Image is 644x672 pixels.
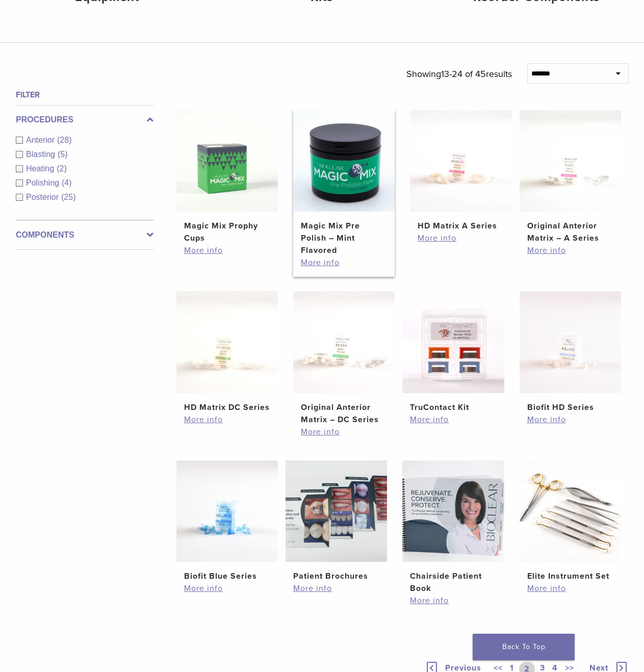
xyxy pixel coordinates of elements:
h2: Magic Mix Pre Polish – Mint Flavored [301,220,387,256]
h2: Original Anterior Matrix – A Series [527,220,613,244]
label: Procedures [16,114,153,126]
a: Back To Top [473,634,575,660]
a: More info [527,244,613,256]
a: TruContact KitTruContact Kit [402,291,504,413]
a: More info [184,582,270,595]
span: Blasting [26,150,58,159]
a: Patient BrochuresPatient Brochures [286,460,387,582]
a: Biofit HD SeriesBiofit HD Series [520,291,621,413]
span: (28) [57,136,71,144]
img: Magic Mix Prophy Cups [176,110,278,212]
img: HD Matrix A Series [410,110,511,212]
a: Elite Instrument SetElite Instrument Set [520,460,621,582]
img: Magic Mix Pre Polish - Mint Flavored [293,110,395,212]
h2: Patient Brochures [293,570,379,582]
span: 13-24 of 45 [441,68,486,80]
a: More info [184,244,270,256]
h2: HD Matrix A Series [418,220,504,232]
img: Original Anterior Matrix - A Series [520,110,621,212]
a: More info [410,413,496,426]
img: Biofit HD Series [520,291,621,393]
p: Showing results [406,63,512,85]
a: Chairside Patient BookChairside Patient Book [402,460,504,595]
a: More info [184,413,270,426]
span: Posterior [26,193,61,201]
a: More info [410,595,496,607]
img: HD Matrix DC Series [176,291,278,393]
h2: Biofit HD Series [527,401,613,413]
h2: Magic Mix Prophy Cups [184,220,270,244]
a: Magic Mix Pre Polish - Mint FlavoredMagic Mix Pre Polish – Mint Flavored [293,110,395,256]
a: HD Matrix DC SeriesHD Matrix DC Series [176,291,278,413]
a: More info [293,582,379,595]
span: (2) [57,164,67,173]
img: Elite Instrument Set [520,460,621,562]
img: Patient Brochures [286,460,387,562]
span: Anterior [26,136,57,144]
img: Original Anterior Matrix - DC Series [293,291,395,393]
h2: Elite Instrument Set [527,570,613,582]
span: (5) [58,150,68,159]
span: Polishing [26,178,62,187]
a: More info [527,413,613,426]
a: More info [301,426,387,438]
a: More info [527,582,613,595]
a: Biofit Blue SeriesBiofit Blue Series [176,460,278,582]
h2: Chairside Patient Book [410,570,496,595]
label: Components [16,229,153,241]
h2: HD Matrix DC Series [184,401,270,413]
a: Magic Mix Prophy CupsMagic Mix Prophy Cups [176,110,278,244]
a: More info [418,232,504,244]
img: TruContact Kit [402,291,504,393]
h2: TruContact Kit [410,401,496,413]
a: HD Matrix A SeriesHD Matrix A Series [410,110,511,232]
span: (25) [61,193,75,201]
img: Biofit Blue Series [176,460,278,562]
a: More info [301,256,387,269]
a: Original Anterior Matrix - A SeriesOriginal Anterior Matrix – A Series [520,110,621,244]
span: Heating [26,164,57,173]
h4: Filter [16,89,153,101]
img: Chairside Patient Book [402,460,504,562]
h2: Original Anterior Matrix – DC Series [301,401,387,426]
h2: Biofit Blue Series [184,570,270,582]
a: Original Anterior Matrix - DC SeriesOriginal Anterior Matrix – DC Series [293,291,395,425]
span: (4) [62,178,72,187]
